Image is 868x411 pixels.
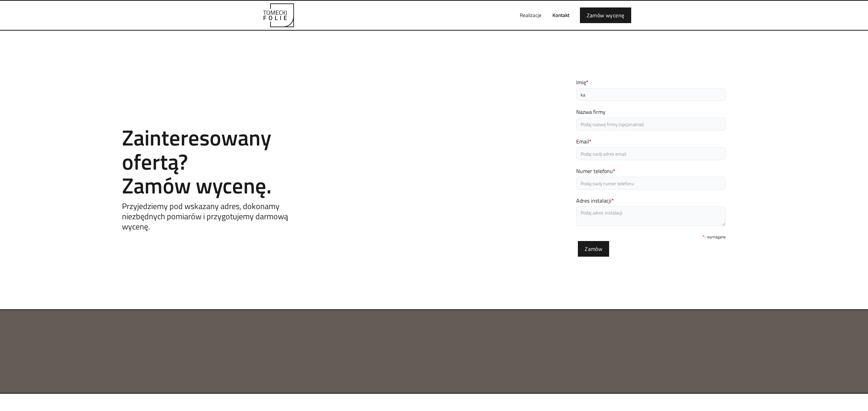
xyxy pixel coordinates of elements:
[576,78,726,86] label: Imię
[514,4,547,26] a: Realizacje
[122,201,312,232] h5: Przyjedziemy pod wskazany adres, dokonamy niezbędnych pomiarów i przygotujemy darmową wycenę.
[576,177,726,190] input: Podaj swój numer telefonu
[576,118,726,131] input: Podaj nazwę firmy (opcjonalnie)
[547,4,575,26] a: Kontakt
[578,241,609,257] input: Zamów
[576,167,726,175] label: Numer telefonu
[576,78,726,257] form: Email Form
[122,112,312,119] h1: Contact
[576,147,726,160] input: Podaj swój adres email
[122,125,312,197] h2: Zainteresowany ofertą? Zamów wycenę.
[576,108,726,116] label: Nazwa firmy
[576,233,726,241] div: - wymagane
[576,88,726,101] input: Podaj swoje imię
[580,7,631,23] a: Zamów wycenę
[576,137,726,145] label: Email
[576,196,726,205] label: Adres instalacji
